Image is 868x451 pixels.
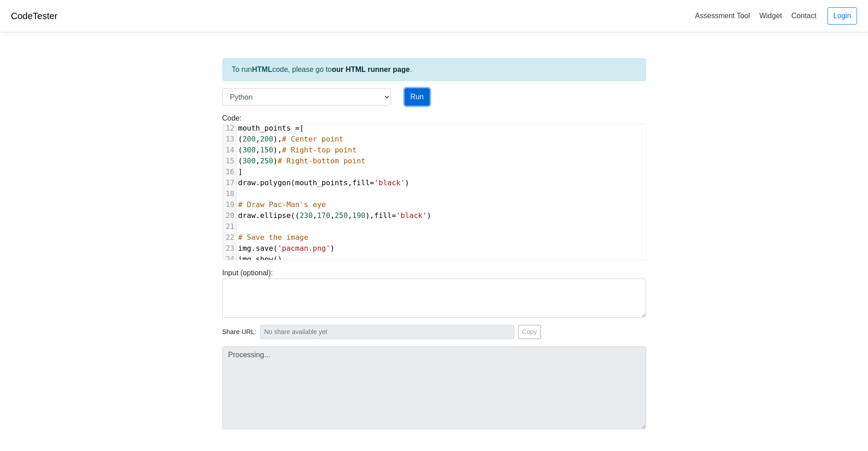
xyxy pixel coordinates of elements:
div: 20 [223,210,236,221]
strong: HTML [252,66,272,73]
div: 13 [223,134,236,145]
span: 190 [352,211,365,220]
span: img [238,244,252,253]
span: ( , ) [238,157,365,165]
span: 300 [242,157,256,165]
span: 230 [299,211,313,220]
a: Assessment Tool [691,8,754,23]
span: # Save the image [238,233,308,242]
div: 24 [223,254,236,265]
div: 18 [223,188,236,199]
span: polygon [260,178,291,187]
span: 250 [334,211,348,220]
div: 19 [223,199,236,210]
div: 21 [223,221,236,232]
span: = [392,211,396,220]
span: . ( ) [238,244,335,253]
a: Login [827,7,857,25]
span: 300 [242,146,256,154]
span: . ( , ) [238,178,410,187]
a: CodeTester [11,11,57,21]
div: 14 [223,145,236,156]
span: # Center point [282,135,344,143]
span: ( , ), [238,146,357,154]
div: 22 [223,232,236,243]
button: Run [405,88,430,106]
a: Widget [755,8,786,23]
div: Code: [216,113,653,260]
a: Contact [788,8,820,23]
span: Share URL: [222,327,257,337]
span: 'pacman.png' [277,244,330,253]
span: ellipse [260,211,291,220]
span: 'black' [374,178,405,187]
span: fill [352,178,370,187]
div: 16 [223,167,236,177]
span: 200 [260,135,273,143]
span: 'black' [396,211,426,220]
div: 23 [223,243,236,254]
div: 12 [223,123,236,134]
span: # Draw Pac-Man's eye [238,200,326,209]
span: . () [238,255,282,264]
span: [ [238,124,304,132]
span: save [256,244,273,253]
span: = [370,178,375,187]
span: . (( , , , ), ) [238,211,431,220]
span: draw [238,178,256,187]
span: 170 [317,211,330,220]
span: 200 [242,135,256,143]
a: our HTML runner page [332,66,410,73]
span: ( , ), [238,135,344,143]
span: mouth_points [295,178,348,187]
span: fill [374,211,392,220]
span: draw [238,211,256,220]
span: # Right-bottom point [277,157,365,165]
div: To run code, please go to . [222,58,646,81]
span: = [295,124,300,132]
div: 17 [223,177,236,188]
button: Copy [518,325,541,339]
span: 150 [260,146,273,154]
div: 15 [223,156,236,167]
span: ] [238,167,243,176]
span: # Right-top point [282,146,357,154]
input: No share available yet [260,325,514,339]
span: mouth_points [238,124,291,132]
div: Input (optional): [216,268,653,318]
span: 250 [260,157,273,165]
span: show [256,255,273,264]
span: img [238,255,252,264]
